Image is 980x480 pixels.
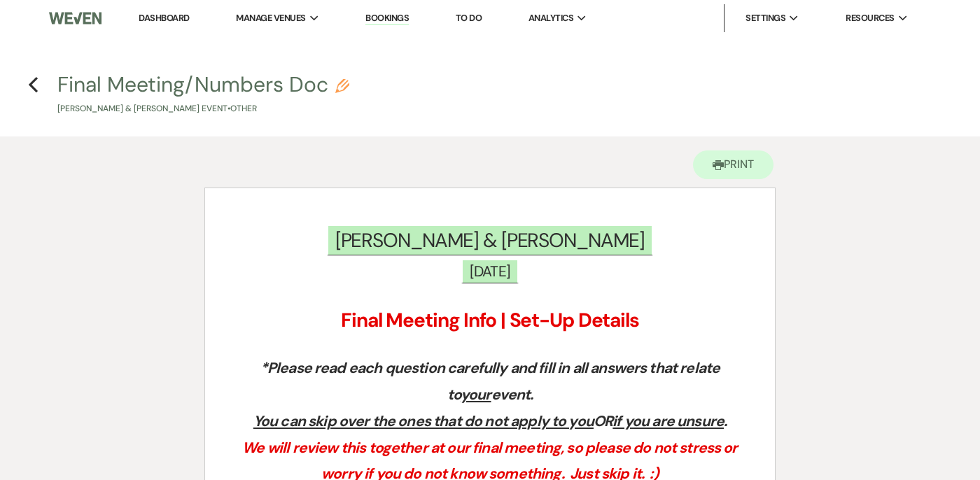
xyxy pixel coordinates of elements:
img: Weven Logo [49,3,101,33]
strong: Final Meeting Info | Set-Up Details [341,307,639,333]
span: Analytics [528,11,573,25]
u: your [461,385,491,404]
a: To Do [456,12,482,24]
span: [DATE] [461,259,519,283]
u: You can skip over the ones that do not apply to you [253,411,594,431]
span: Resources [846,11,894,25]
a: Bookings [365,12,409,25]
button: Print [693,150,773,179]
button: Final Meeting/Numbers Doc[PERSON_NAME] & [PERSON_NAME] Event•Other [57,74,349,115]
span: [PERSON_NAME] & [PERSON_NAME] [327,225,654,255]
em: OR . [253,411,727,431]
span: Manage Venues [236,11,305,25]
span: Settings [745,11,785,25]
u: if you are unsure [612,411,724,431]
em: *Please read each question carefully and fill in all answers that relate to event. [260,358,723,404]
p: [PERSON_NAME] & [PERSON_NAME] Event • Other [57,102,349,115]
a: Dashboard [139,12,189,24]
